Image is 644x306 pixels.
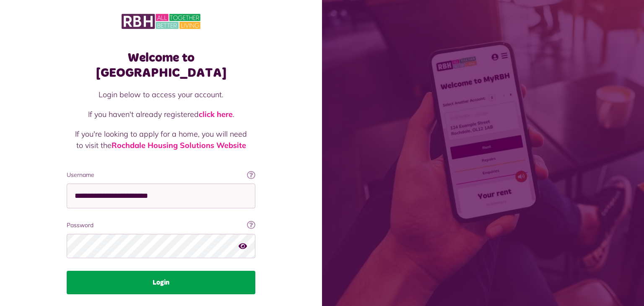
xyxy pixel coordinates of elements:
[75,109,247,120] p: If you haven't already registered .
[75,89,247,100] p: Login below to access your account.
[67,50,255,80] h1: Welcome to [GEOGRAPHIC_DATA]
[75,128,247,151] p: If you're looking to apply for a home, you will need to visit the
[67,271,255,294] button: Login
[122,13,200,30] img: MyRBH
[67,221,255,230] label: Password
[199,109,233,119] a: click here
[112,140,246,150] a: Rochdale Housing Solutions Website
[67,171,255,179] label: Username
